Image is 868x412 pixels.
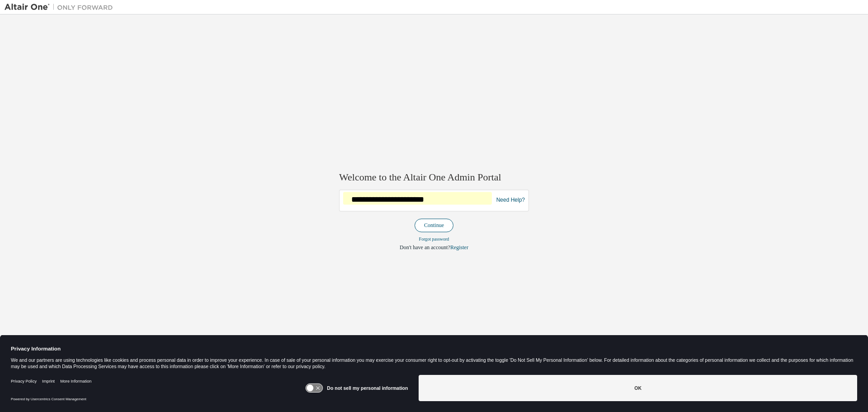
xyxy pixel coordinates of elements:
[419,237,449,242] a: Forgot password
[400,244,450,251] span: Don't have an account?
[450,244,468,251] a: Register
[415,218,453,232] button: Continue
[339,171,529,184] h2: Welcome to the Altair One Admin Portal
[5,3,118,12] img: Altair One
[496,200,525,201] a: Need Help?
